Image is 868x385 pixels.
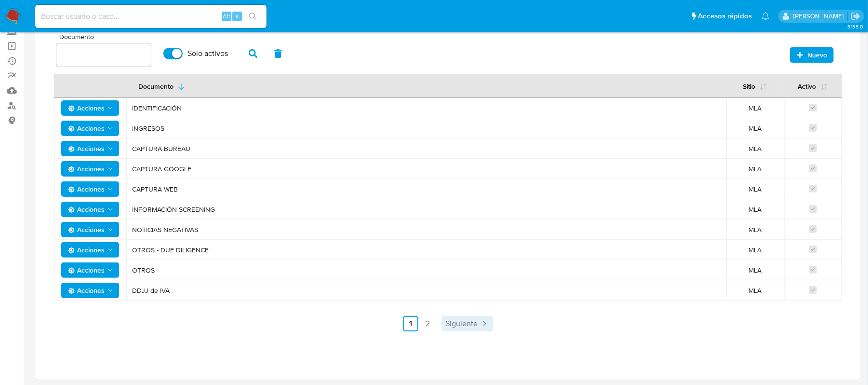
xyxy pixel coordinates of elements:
[243,10,263,23] button: search-icon
[793,12,847,21] p: emmanuel.vitiello@mercadolibre.com
[698,11,752,21] span: Accesos rápidos
[761,12,770,20] a: Notificaciones
[236,12,239,21] span: s
[223,12,230,21] span: Alt
[851,11,861,21] a: Salir
[847,23,863,30] span: 3.155.0
[35,10,267,23] input: Buscar usuario o caso...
